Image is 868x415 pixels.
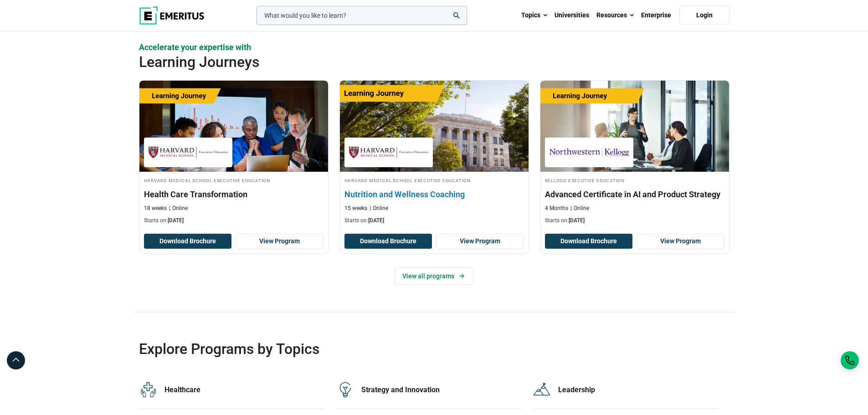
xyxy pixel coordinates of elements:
img: Nutrition and Wellness Coaching | Online Healthcare Course [330,76,538,176]
button: Download Brochure [545,234,632,249]
span: [DATE] [168,217,184,224]
img: Explore Programmes by Category [533,381,551,399]
a: AI and Machine Learning Course by Kellogg Executive Education - November 13, 2025 Kellogg Executi... [540,81,729,229]
p: 18 weeks [144,205,167,212]
h4: Kellogg Executive Education [545,176,724,184]
span: [DATE] [368,217,384,224]
img: Advanced Certificate in AI and Product Strategy | Online AI and Machine Learning Course [540,81,729,172]
h3: Nutrition and Wellness Coaching [344,189,524,200]
img: Explore Programmes by Category [139,381,157,399]
p: 4 Months [545,205,568,212]
a: Explore Programmes by Category Leadership [533,372,719,409]
p: Starts on: [545,217,724,225]
a: Login [679,6,729,25]
img: Harvard Medical School Executive Education [349,142,428,163]
button: Download Brochure [144,234,231,249]
img: Health Care Transformation | Online Healthcare Course [139,81,328,172]
p: Accelerate your expertise with [139,41,729,53]
a: View Program [637,234,724,249]
h3: Health Care Transformation [144,189,324,200]
div: Leadership [558,385,719,395]
div: Healthcare [164,385,325,395]
img: Explore Programmes by Category [336,381,354,399]
h2: Learning Journeys [139,53,670,71]
a: Explore Programmes by Category Strategy and Innovation [336,372,522,409]
a: View Program [236,234,324,249]
a: View all programs [395,267,473,285]
p: Online [570,205,589,212]
p: Online [370,205,388,212]
input: woocommerce-product-search-field-0 [257,6,467,25]
h3: Advanced Certificate in AI and Product Strategy [545,189,724,200]
p: Starts on: [144,217,324,225]
a: Explore Programmes by Category Healthcare [139,372,325,409]
p: Starts on: [344,217,524,225]
h4: Harvard Medical School Executive Education [144,176,324,184]
img: Harvard Medical School Executive Education [149,142,228,163]
a: Healthcare Course by Harvard Medical School Executive Education - October 30, 2025 Harvard Medica... [340,81,529,229]
div: Strategy and Innovation [361,385,522,395]
h2: Explore Programs by Topics [139,340,670,358]
h4: Harvard Medical School Executive Education [344,176,524,184]
img: Kellogg Executive Education [550,142,629,163]
button: Download Brochure [344,234,432,249]
a: View Program [437,234,524,249]
span: [DATE] [569,217,585,224]
p: 15 weeks [344,205,367,212]
a: Healthcare Course by Harvard Medical School Executive Education - October 9, 2025 Harvard Medical... [139,81,328,229]
p: Online [169,205,188,212]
